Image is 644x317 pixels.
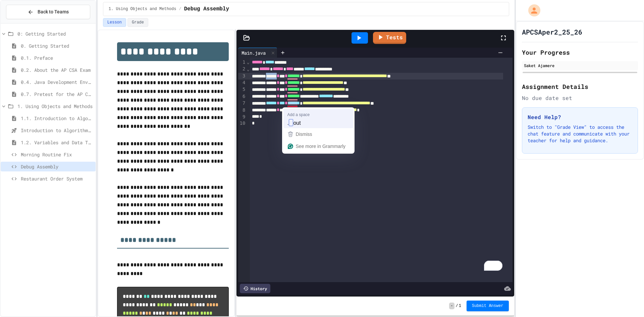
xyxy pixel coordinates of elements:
span: Fold line [246,66,250,72]
div: 1 [238,59,247,66]
span: 0.4. Java Development Environments [21,78,93,86]
span: 0. Getting Started [21,42,93,49]
span: 1. Using Objects and Methods [17,103,93,110]
div: Main.java [238,48,277,58]
span: 0.7. Pretest for the AP CSA Exam [21,91,93,98]
div: 2 [238,66,247,72]
div: To enrich screen reader interactions, please activate Accessibility in Grammarly extension settings [250,58,513,282]
span: 0.1. Preface [21,54,93,61]
span: Debug Assembly [184,5,229,13]
a: Tests [373,32,406,44]
div: 5 [238,86,247,93]
button: Lesson [103,18,126,27]
h2: Your Progress [522,48,638,57]
div: Main.java [238,49,269,56]
div: 4 [238,80,247,86]
div: Saket Ajamere [524,62,636,68]
span: 1.2. Variables and Data Types [21,139,93,146]
h2: Assignment Details [522,82,638,91]
span: / [179,6,181,12]
span: 1 [459,303,461,309]
div: 3 [238,73,247,80]
div: No due date set [522,94,638,102]
button: Submit Answer [467,301,509,311]
span: Introduction to Algorithms, Programming, and Compilers [21,127,93,134]
div: 7 [238,100,247,107]
span: Fold line [246,59,250,65]
div: My Account [521,3,542,18]
h3: Need Help? [528,113,632,121]
div: 6 [238,93,247,100]
p: Switch to "Grade View" to access the chat feature and communicate with your teacher for help and ... [528,124,632,144]
span: 1.1. Introduction to Algorithms, Programming, and Compilers [21,115,93,122]
span: - [449,303,454,309]
button: Back to Teams [6,5,90,19]
span: 0: Getting Started [17,30,93,37]
h1: APCSAper2_25_26 [522,27,582,37]
span: Restaurant Order System [21,175,93,182]
span: Debug Assembly [21,163,93,170]
div: 10 [238,120,247,127]
div: 9 [238,114,247,120]
span: Submit Answer [472,303,503,309]
button: Grade [127,18,148,27]
span: 0.2. About the AP CSA Exam [21,66,93,73]
div: History [240,284,270,293]
span: Morning Routine Fix [21,151,93,158]
span: 1. Using Objects and Methods [109,6,176,12]
span: Back to Teams [38,8,69,15]
span: / [456,303,458,309]
div: 8 [238,107,247,114]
